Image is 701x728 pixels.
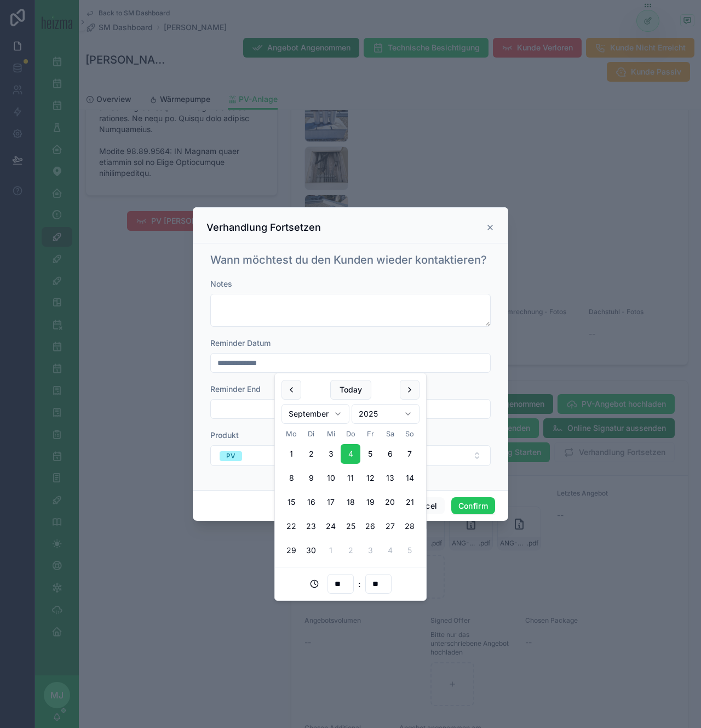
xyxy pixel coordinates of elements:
[301,516,321,536] button: Dienstag, 23. September 2025
[400,428,420,440] th: Sonntag
[400,492,420,512] button: Sonntag, 21. September 2025
[380,541,400,560] button: Samstag, 4. Oktober 2025
[321,468,341,488] button: Mittwoch, 10. September 2025
[400,468,420,488] button: Sonntag, 14. September 2025
[321,444,341,464] button: Mittwoch, 3. September 2025
[341,516,360,536] button: Donnerstag, 25. September 2025
[341,428,360,440] th: Donnerstag
[380,444,400,464] button: Samstag, 6. September 2025
[360,468,380,488] button: Freitag, 12. September 2025
[321,516,341,536] button: Mittwoch, 24. September 2025
[380,492,400,512] button: Samstag, 20. September 2025
[281,541,301,560] button: Montag, 29. September 2025
[281,444,301,464] button: Montag, 1. September 2025
[206,221,321,234] h3: Verhandlung Fortsetzen
[210,338,271,348] span: Reminder Datum
[341,541,360,560] button: Donnerstag, 2. Oktober 2025
[400,541,420,560] button: Sonntag, 5. Oktober 2025
[321,428,341,440] th: Mittwoch
[210,252,487,268] h1: Wann möchtest du den Kunden wieder kontaktieren?
[281,428,420,560] table: September 2025
[281,574,420,594] div: :
[226,451,235,461] div: PV
[341,492,360,512] button: Donnerstag, 18. September 2025
[360,492,380,512] button: Freitag, 19. September 2025
[360,541,380,560] button: Freitag, 3. Oktober 2025
[360,516,380,536] button: Freitag, 26. September 2025
[321,541,341,560] button: Mittwoch, 1. Oktober 2025
[281,468,301,488] button: Montag, 8. September 2025
[360,428,380,440] th: Freitag
[281,516,301,536] button: Montag, 22. September 2025
[451,497,495,515] button: Confirm
[210,445,491,466] button: Select Button
[301,468,321,488] button: Dienstag, 9. September 2025
[330,380,371,400] button: Today
[301,444,321,464] button: Dienstag, 2. September 2025
[210,430,239,440] span: Produkt
[400,444,420,464] button: Sonntag, 7. September 2025
[281,492,301,512] button: Montag, 15. September 2025
[400,516,420,536] button: Sonntag, 28. September 2025
[380,468,400,488] button: Samstag, 13. September 2025
[380,516,400,536] button: Samstag, 27. September 2025
[210,384,261,394] span: Reminder End
[301,541,321,560] button: Dienstag, 30. September 2025
[341,468,360,488] button: Donnerstag, 11. September 2025
[301,428,321,440] th: Dienstag
[341,444,360,464] button: Donnerstag, 4. September 2025, selected
[301,492,321,512] button: Dienstag, 16. September 2025
[321,492,341,512] button: Mittwoch, 17. September 2025
[210,279,232,288] span: Notes
[360,444,380,464] button: Freitag, 5. September 2025
[380,428,400,440] th: Samstag
[281,428,301,440] th: Montag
